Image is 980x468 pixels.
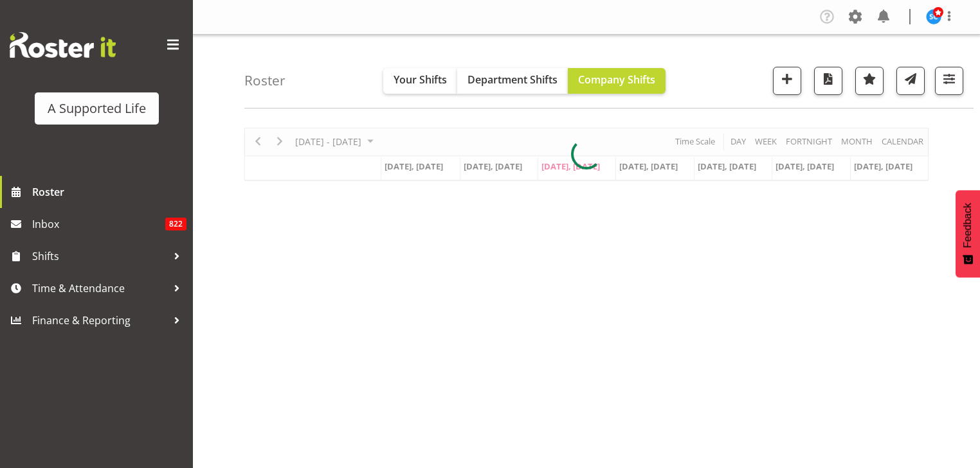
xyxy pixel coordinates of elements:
span: Time & Attendance [32,279,167,298]
span: 822 [165,218,186,230]
button: Feedback - Show survey [956,190,980,277]
button: Send a list of all shifts for the selected filtered period to all rostered employees. [896,67,925,95]
span: Roster [32,182,186,202]
button: Highlight an important date within the roster. [855,67,884,95]
button: Company Shifts [568,68,666,94]
span: Your Shifts [394,73,447,87]
button: Filter Shifts [935,67,963,95]
button: Download a PDF of the roster according to the set date range. [814,67,842,95]
span: Shifts [32,247,167,266]
span: Company Shifts [578,73,655,87]
button: Add a new shift [773,67,801,95]
div: A Supported Life [48,99,146,118]
img: silke-carter9768.jpg [926,9,941,24]
span: Department Shifts [467,73,558,87]
span: Finance & Reporting [32,311,167,330]
img: Rosterit website logo [10,32,116,58]
button: Your Shifts [383,68,457,94]
span: Feedback [962,203,974,248]
span: Inbox [32,214,165,234]
button: Department Shifts [457,68,568,94]
h4: Roster [244,73,286,88]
